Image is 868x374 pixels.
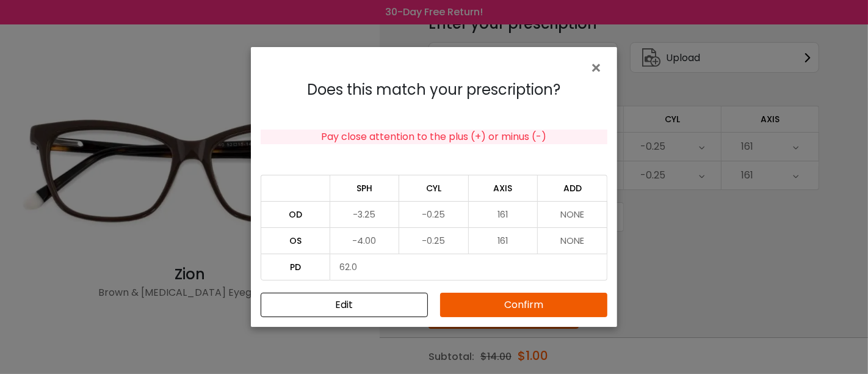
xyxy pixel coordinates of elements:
td: -0.25 [399,227,469,254]
div: Pay close attention to the plus (+) or minus (-) [261,130,607,144]
h4: Does this match your prescription? [261,81,607,99]
td: CYL [399,175,469,201]
td: ADD [538,175,607,201]
span: × [590,55,607,81]
td: AXIS [469,175,538,201]
button: Close [590,57,607,78]
td: NONE [538,227,607,254]
td: 62.0 [330,254,607,280]
td: NONE [538,201,607,227]
td: 161 [469,201,538,227]
td: 161 [469,227,538,254]
button: Confirm [440,293,607,317]
td: -0.25 [399,201,469,227]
